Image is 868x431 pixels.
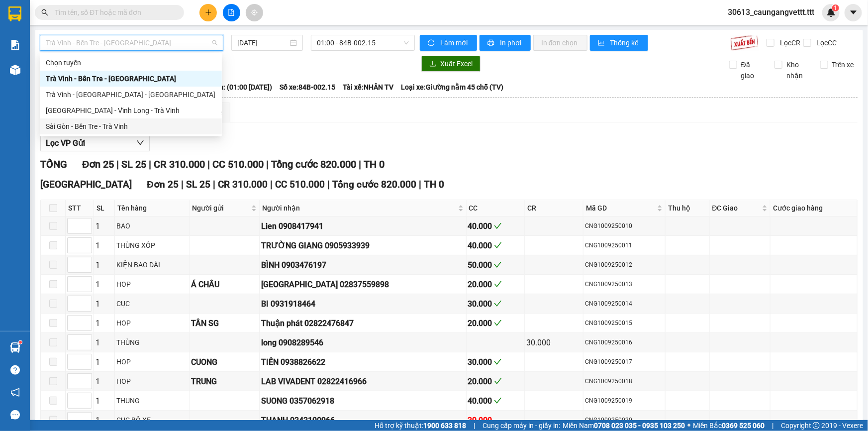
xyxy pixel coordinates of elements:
span: ⚪️ [687,424,690,428]
div: 1 [96,239,113,252]
div: Á CHÂU [191,278,258,291]
span: Loại xe: Giường nằm 45 chỗ (TV) [401,82,503,93]
span: Cung cấp máy in - giấy in: [482,420,560,431]
th: CR [525,200,583,216]
div: 20.000 [468,317,523,329]
td: CNG1009250015 [583,314,666,333]
span: | [116,158,119,170]
div: HOP [116,376,187,387]
span: file-add [228,9,235,16]
span: Lọc CR [776,37,802,48]
td: CNG1009250016 [583,333,666,352]
div: 1 [96,220,113,232]
div: THUNG [116,395,187,406]
div: CỤC [116,298,187,309]
strong: 0708 023 035 - 0935 103 250 [594,422,685,430]
button: printerIn phơi [480,35,531,51]
th: Tên hàng [115,200,189,216]
span: [GEOGRAPHIC_DATA] [40,179,132,190]
span: SL 25 [121,158,146,170]
span: | [419,179,421,190]
div: THÙNG XÔP [116,240,187,251]
td: CNG1009250019 [583,391,666,411]
span: Kho nhận [782,59,812,81]
span: | [213,179,215,190]
div: CNG1009250010 [585,221,664,231]
span: | [266,158,269,170]
div: TÂN SG [191,317,258,329]
span: Chuyến: (01:00 [DATE]) [199,82,272,93]
span: plus [205,9,212,16]
button: syncLàm mới [420,35,477,51]
th: STT [66,200,94,216]
div: CNG1009250011 [585,241,664,250]
span: TỔNG [40,158,67,170]
span: | [327,179,330,190]
button: downloadXuất Excel [421,56,481,72]
div: 30.000 [468,356,523,368]
div: 1 [96,395,113,407]
span: Người gửi [192,203,250,214]
span: download [429,60,436,68]
div: HOP [116,318,187,328]
span: | [181,179,184,190]
span: Làm mới [440,37,469,48]
div: CNG1009250020 [585,416,664,425]
div: 1 [96,278,113,291]
span: check [494,377,502,385]
td: CNG1009250011 [583,236,666,255]
td: CNG1009250012 [583,255,666,275]
span: check [494,358,502,366]
span: ĐC Giao [712,203,761,214]
span: Tài xế: NHÂN TV [343,82,393,93]
span: Đơn 25 [82,158,114,170]
div: 40.000 [468,239,523,252]
div: 50.000 [468,259,523,271]
div: Trà Vinh - [GEOGRAPHIC_DATA] - [GEOGRAPHIC_DATA] [46,89,216,100]
span: Tổng cước 820.000 [332,179,416,190]
span: check [494,280,502,288]
button: plus [199,4,217,21]
div: TRUNG [191,375,258,388]
span: check [494,222,502,230]
button: caret-down [845,4,862,21]
div: 1 [96,356,113,368]
div: Trà Vinh - Bến Tre - Sài Gòn [40,71,222,87]
img: warehouse-icon [10,342,20,353]
div: CNG1009250016 [585,338,664,347]
span: search [41,9,48,16]
span: Lọc CC [813,37,839,48]
img: warehouse-icon [10,65,20,75]
div: [GEOGRAPHIC_DATA] 02837559898 [261,278,464,291]
div: Lien 0908417941 [261,220,464,232]
span: Số xe: 84B-002.15 [280,82,335,93]
th: SL [94,200,115,216]
span: check [494,241,502,249]
span: Tổng cước 820.000 [271,158,356,170]
div: Chọn tuyến [46,57,216,68]
span: SL 25 [186,179,210,190]
div: Sài Gòn - Bến Tre - Trà Vinh [46,121,216,132]
div: Sài Gòn - Bến Tre - Trà Vinh [40,118,222,134]
img: logo-vxr [8,6,21,21]
span: Thống kê [610,37,640,48]
input: Tìm tên, số ĐT hoặc mã đơn [55,7,172,18]
span: aim [251,9,258,16]
th: Cước giao hàng [771,200,858,216]
img: icon-new-feature [827,8,836,17]
div: KIỆN BAO DÀI [116,259,187,270]
div: 1 [96,298,113,310]
th: CC [467,200,525,216]
sup: 1 [832,4,839,11]
span: 1 [834,4,837,11]
div: BI 0931918464 [261,298,464,310]
span: check [494,319,502,327]
div: CNG1009250018 [585,377,664,386]
span: notification [10,388,20,397]
span: printer [487,39,496,47]
span: Miền Bắc [693,420,765,431]
span: Đơn 25 [147,179,179,190]
div: 30.000 [468,298,523,310]
span: TH 0 [424,179,444,190]
strong: 1900 633 818 [423,422,466,430]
